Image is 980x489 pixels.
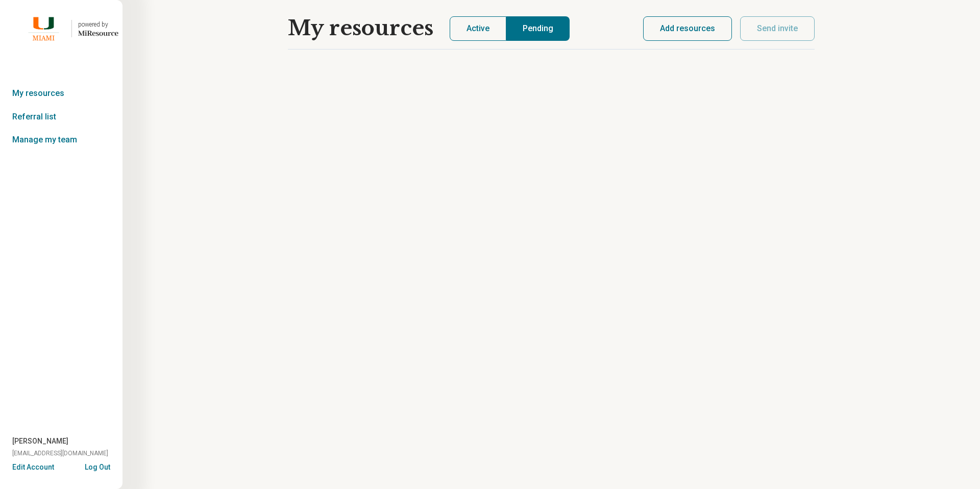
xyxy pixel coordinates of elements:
button: Send invite [740,16,815,41]
img: University of Miami [22,16,65,41]
span: [EMAIL_ADDRESS][DOMAIN_NAME] [12,449,108,458]
button: Log Out [85,462,110,470]
button: Edit Account [12,462,54,473]
button: Active [450,16,506,41]
a: University of Miamipowered by [4,16,118,41]
div: powered by [78,20,118,29]
button: Pending [506,16,570,41]
button: Add resources [643,16,732,41]
h1: My resources [288,16,433,41]
span: [PERSON_NAME] [12,436,68,447]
